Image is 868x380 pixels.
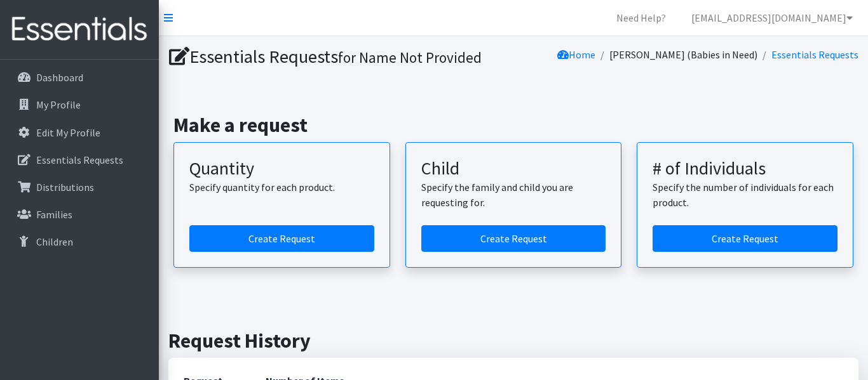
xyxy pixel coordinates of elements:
[653,225,837,252] a: Create a request by number of individuals
[609,48,757,61] a: [PERSON_NAME] (Babies in Need)
[36,98,81,111] p: My Profile
[5,120,154,145] a: Edit My Profile
[557,48,595,61] a: Home
[5,92,154,117] a: My Profile
[169,46,509,68] h1: Essentials Requests
[189,225,374,252] a: Create a request by quantity
[606,5,676,30] a: Need Help?
[771,48,858,61] a: Essentials Requests
[5,65,154,90] a: Dashboard
[338,48,482,67] small: for Name Not Provided
[189,180,374,195] p: Specify quantity for each product.
[5,8,154,51] img: HumanEssentials
[36,235,73,248] p: Children
[681,5,863,30] a: [EMAIL_ADDRESS][DOMAIN_NAME]
[168,329,858,353] h2: Request History
[36,181,94,193] p: Distributions
[173,113,853,137] h2: Make a request
[189,158,374,180] h3: Quantity
[421,225,606,252] a: Create a request for a child or family
[36,126,100,139] p: Edit My Profile
[421,158,606,180] h3: Child
[421,180,606,210] p: Specify the family and child you are requesting for.
[653,180,837,210] p: Specify the number of individuals for each product.
[5,174,154,200] a: Distributions
[36,208,72,221] p: Families
[36,154,123,166] p: Essentials Requests
[5,147,154,173] a: Essentials Requests
[5,229,154,254] a: Children
[5,202,154,227] a: Families
[653,158,837,180] h3: # of Individuals
[36,71,83,84] p: Dashboard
